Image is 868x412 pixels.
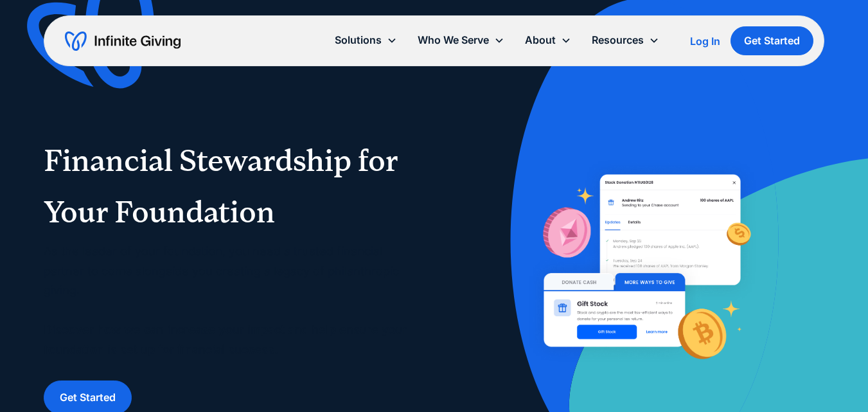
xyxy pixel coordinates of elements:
[525,156,759,382] img: nonprofit donation platform for faith-based organizations and ministries
[525,31,556,49] div: About
[731,26,813,55] a: Get Started
[44,323,407,356] strong: Discover how we can increase your impact and help ensure your foundation is set up for financial ...
[418,31,489,49] div: Who We Serve
[690,33,720,49] a: Log In
[690,36,720,46] div: Log In
[592,31,644,49] div: Resources
[335,31,382,49] div: Solutions
[44,143,398,230] sub: Financial Stewardship for Your Foundation
[44,242,409,360] p: As the leader of your foundation, you need a trusted financial partner to come alongside you crea...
